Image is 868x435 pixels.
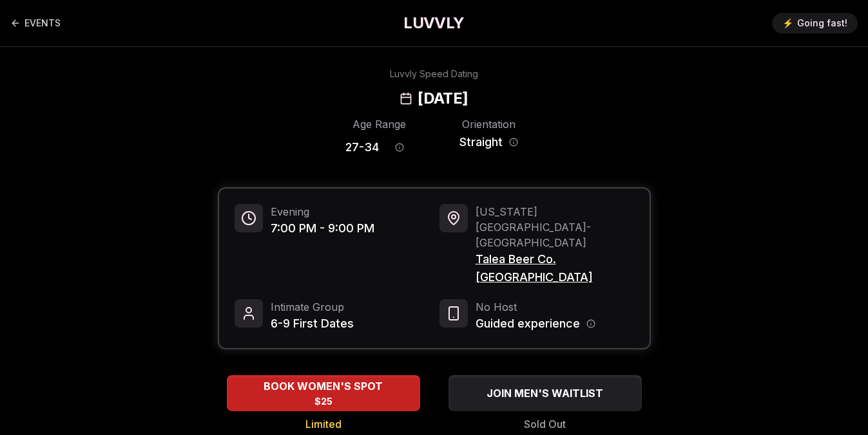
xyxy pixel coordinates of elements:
span: [US_STATE][GEOGRAPHIC_DATA] - [GEOGRAPHIC_DATA] [476,204,634,250]
button: Orientation information [509,138,518,147]
span: Talea Beer Co. [GEOGRAPHIC_DATA] [476,250,634,286]
span: 7:00 PM - 9:00 PM [271,219,374,237]
span: Sold Out [524,416,566,432]
span: Evening [271,204,374,219]
span: No Host [476,299,595,315]
span: ⚡️ [782,17,793,30]
span: 6-9 First Dates [271,315,354,333]
button: JOIN MEN'S WAITLIST - Sold Out [448,375,642,411]
div: Age Range [345,116,414,132]
div: Orientation [455,116,523,132]
button: BOOK WOMEN'S SPOT - Limited [227,375,420,411]
span: Guided experience [476,315,580,333]
span: BOOK WOMEN'S SPOT [261,378,385,394]
span: $25 [314,395,333,408]
button: Host information [586,319,595,328]
span: Going fast! [797,17,847,30]
div: Luvvly Speed Dating [390,68,478,80]
a: Back to events [10,10,61,36]
span: 27 - 34 [345,138,379,156]
span: JOIN MEN'S WAITLIST [484,385,606,401]
span: Straight [459,133,503,151]
span: Intimate Group [271,299,354,315]
a: LUVVLY [403,13,464,33]
span: Limited [305,416,342,432]
h2: [DATE] [418,88,468,109]
button: Age range information [385,133,414,162]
